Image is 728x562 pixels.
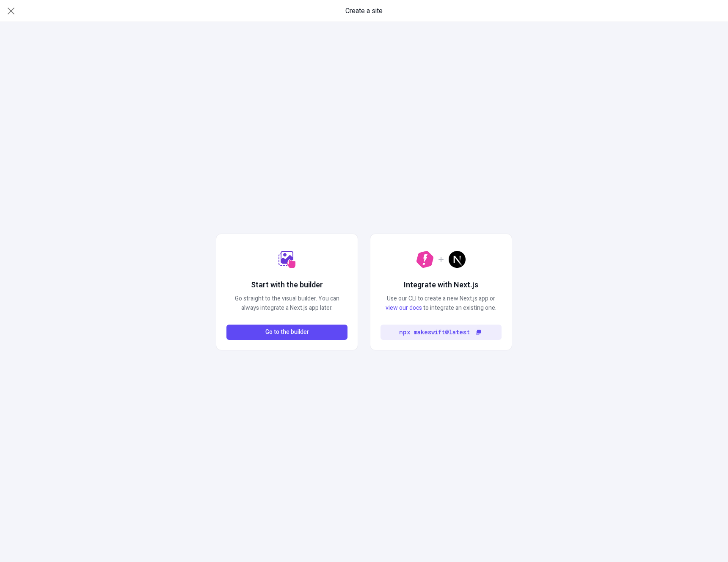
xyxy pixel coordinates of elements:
[386,303,422,312] a: view our docs
[399,328,470,337] code: npx makeswift@latest
[251,280,323,291] h2: Start with the builder
[345,6,383,16] span: Create a site
[226,294,347,313] p: Go straight to the visual builder. You can always integrate a Next.js app later.
[381,294,502,313] p: Use our CLI to create a new Next.js app or to integrate an existing one.
[265,328,309,337] span: Go to the builder
[404,280,478,291] h2: Integrate with Next.js
[226,325,347,340] button: Go to the builder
